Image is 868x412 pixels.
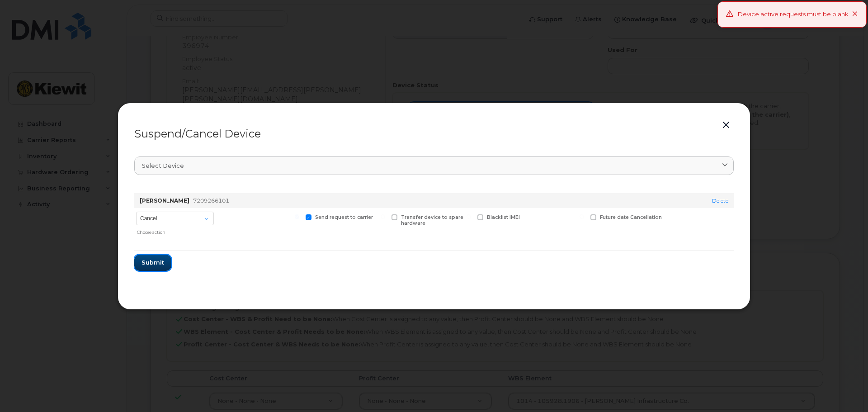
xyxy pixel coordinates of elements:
input: Transfer device to spare hardware [381,214,385,219]
input: Future date Cancellation [580,214,584,219]
iframe: Messenger Launcher [829,373,861,405]
span: 7209266101 [193,197,229,204]
div: Choose action [137,226,214,236]
span: Blacklist IMEI [487,214,520,220]
strong: [PERSON_NAME] [140,197,189,204]
div: Device active requests must be blank [738,10,849,19]
span: Future date Cancellation [600,214,662,220]
span: Submit [142,258,164,267]
span: Transfer device to spare hardware [401,214,463,226]
a: Select device [134,156,734,175]
a: Delete [712,197,728,204]
span: Select device [142,161,184,170]
div: Suspend/Cancel Device [134,128,734,139]
button: Submit [134,255,171,271]
input: Send request to carrier [295,214,299,219]
input: Blacklist IMEI [467,214,471,219]
span: Send request to carrier [315,214,373,220]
